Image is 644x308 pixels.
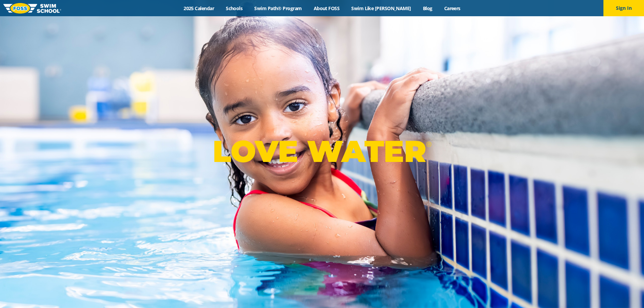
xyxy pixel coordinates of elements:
a: Blog [417,5,438,11]
img: FOSS Swim School Logo [3,3,61,14]
a: Swim Path® Program [248,5,308,11]
a: Careers [438,5,466,11]
p: LOVE WATER [213,133,431,169]
a: About FOSS [308,5,345,11]
a: Swim Like [PERSON_NAME] [345,5,417,11]
sup: ® [426,140,431,148]
a: Schools [220,5,248,11]
a: 2025 Calendar [178,5,220,11]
